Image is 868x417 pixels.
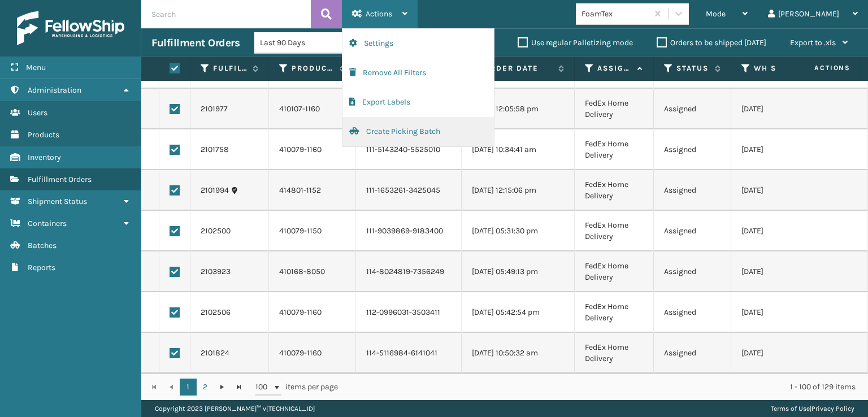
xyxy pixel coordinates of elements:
[354,381,856,393] div: 1 - 100 of 129 items
[28,175,92,184] span: Fulfillment Orders
[342,58,494,88] button: Remove All Filters
[356,333,462,373] td: 114-5116984-6141041
[731,170,844,211] td: [DATE]
[462,292,575,333] td: [DATE] 05:42:54 pm
[201,225,231,237] a: 2102500
[28,241,57,250] span: Batches
[575,251,654,292] td: FedEx Home Delivery
[197,379,214,396] a: 2
[201,266,231,277] a: 2103923
[356,251,462,292] td: 114-8024819-7356249
[279,348,322,358] a: 410079-1160
[462,89,575,129] td: [DATE] 12:05:58 pm
[754,63,822,73] label: WH Ship By Date
[790,38,836,47] span: Export to .xls
[279,267,325,276] a: 410168-8050
[28,219,67,228] span: Containers
[279,104,320,114] a: 410107-1160
[356,170,462,211] td: 111-1653261-3425045
[462,170,575,211] td: [DATE] 12:15:06 pm
[731,211,844,251] td: [DATE]
[706,9,726,19] span: Mode
[771,405,810,412] a: Terms of Use
[731,89,844,129] td: [DATE]
[356,129,462,170] td: 111-5143240-5525010
[366,9,392,19] span: Actions
[28,197,87,206] span: Shipment Status
[462,129,575,170] td: [DATE] 10:34:41 am
[731,251,844,292] td: [DATE]
[654,89,731,129] td: Assigned
[575,170,654,211] td: FedEx Home Delivery
[28,85,81,95] span: Administration
[26,63,46,72] span: Menu
[462,333,575,373] td: [DATE] 10:50:32 am
[771,400,854,417] div: |
[597,63,632,73] label: Assigned Carrier Service
[342,88,494,117] button: Export Labels
[462,211,575,251] td: [DATE] 05:31:30 pm
[279,185,321,195] a: 414801-1152
[484,63,553,73] label: Order Date
[28,130,59,140] span: Products
[654,129,731,170] td: Assigned
[654,333,731,373] td: Assigned
[779,59,857,77] span: Actions
[654,251,731,292] td: Assigned
[214,379,231,396] a: Go to the next page
[260,37,348,49] div: Last 90 Days
[180,379,197,396] a: 1
[28,263,55,272] span: Reports
[213,63,247,73] label: Fulfillment Order Id
[811,405,854,412] a: Privacy Policy
[201,347,229,359] a: 2101824
[575,333,654,373] td: FedEx Home Delivery
[462,251,575,292] td: [DATE] 05:49:13 pm
[676,63,709,73] label: Status
[581,8,649,20] div: FoamTex
[654,170,731,211] td: Assigned
[575,211,654,251] td: FedEx Home Delivery
[356,292,462,333] td: 112-0996031-3503411
[231,379,248,396] a: Go to the last page
[151,36,240,50] h3: Fulfillment Orders
[155,400,315,417] p: Copyright 2023 [PERSON_NAME]™ v [TECHNICAL_ID]
[654,211,731,251] td: Assigned
[201,307,231,318] a: 2102506
[731,333,844,373] td: [DATE]
[201,144,229,155] a: 2101758
[255,381,272,393] span: 100
[657,38,766,47] label: Orders to be shipped [DATE]
[518,38,633,47] label: Use regular Palletizing mode
[342,117,494,146] button: Create Picking Batch
[255,379,338,396] span: items per page
[28,153,61,162] span: Inventory
[279,307,322,317] a: 410079-1160
[654,292,731,333] td: Assigned
[28,108,47,118] span: Users
[235,383,244,392] span: Go to the last page
[279,145,322,154] a: 410079-1160
[731,129,844,170] td: [DATE]
[279,226,322,236] a: 410079-1150
[292,63,334,73] label: Product SKU
[201,103,228,115] a: 2101977
[342,29,494,58] button: Settings
[201,185,229,196] a: 2101994
[575,129,654,170] td: FedEx Home Delivery
[17,11,124,45] img: logo
[356,211,462,251] td: 111-9039869-9183400
[218,383,227,392] span: Go to the next page
[731,292,844,333] td: [DATE]
[575,292,654,333] td: FedEx Home Delivery
[575,89,654,129] td: FedEx Home Delivery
